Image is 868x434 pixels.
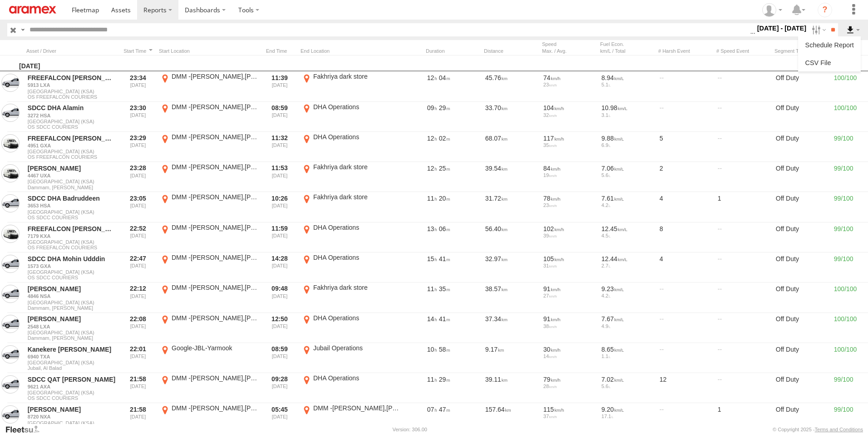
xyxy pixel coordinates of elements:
[121,133,155,161] div: Entered prior to selected date range
[543,414,595,419] div: 37
[121,283,155,312] div: Entered prior to selected date range
[484,163,538,191] div: 39.54
[5,425,47,434] a: Visit our Website
[1,104,20,122] a: View Asset in Asset Management
[301,374,400,402] label: Click to View Event Location
[543,134,595,142] div: 117
[28,172,116,179] a: 4467 UXA
[602,202,653,208] div: 4.2
[28,395,116,401] span: Filter Results to this Group
[301,253,400,282] label: Click to View Event Location
[28,353,116,360] a: 6940 TXA
[28,74,116,82] a: FREEFALCON [PERSON_NAME]
[658,253,713,282] div: 4
[28,149,116,154] span: [GEOGRAPHIC_DATA] (KSA)
[602,134,653,142] div: 9.88
[602,345,653,353] div: 8.65
[28,119,116,124] span: [GEOGRAPHIC_DATA] (KSA)
[28,360,116,365] span: [GEOGRAPHIC_DATA] (KSA)
[159,223,259,252] label: Click to View Event Location
[439,315,450,323] span: 41
[439,74,450,81] span: 04
[484,72,538,101] div: 45.76
[301,72,400,101] label: Click to View Event Location
[716,193,771,221] div: 1
[28,215,116,220] span: Filter Results to this Group
[774,163,829,191] div: Off Duty
[439,255,450,262] span: 41
[159,72,259,101] label: Click to View Event Location
[602,414,653,419] div: 17.1
[172,283,257,292] div: DMM -[PERSON_NAME],[PERSON_NAME],Nawras -P# 68
[602,82,653,87] div: 5.1
[602,255,653,263] div: 12.44
[427,165,437,172] span: 12
[543,285,595,293] div: 91
[774,72,829,101] div: Off Duty
[602,375,653,384] div: 7.02
[602,112,653,118] div: 3.1
[172,253,257,262] div: DMM -[PERSON_NAME],[PERSON_NAME],Nawras -P# 68
[262,193,297,221] div: Exited after selected date range
[28,269,116,275] span: [GEOGRAPHIC_DATA] (KSA)
[301,344,400,372] label: Click to View Event Location
[773,427,863,432] div: © Copyright 2025 -
[19,23,26,36] label: Search Query
[427,195,437,202] span: 11
[313,314,399,322] div: DHA Operations
[602,293,653,298] div: 4.2
[1,74,20,92] a: View Asset in Asset Management
[313,103,399,111] div: DHA Operations
[774,193,829,221] div: Off Duty
[602,233,653,238] div: 4.5
[9,6,56,14] img: aramex-logo.svg
[28,263,116,269] a: 1573 GXA
[427,376,437,383] span: 11
[28,179,116,184] span: [GEOGRAPHIC_DATA] (KSA)
[28,164,116,172] a: [PERSON_NAME]
[484,374,538,402] div: 39.11
[28,305,116,311] span: Filter Results to this Group
[28,365,116,371] span: Filter Results to this Group
[543,82,595,87] div: 23
[439,135,450,142] span: 02
[301,314,400,342] label: Click to View Event Location
[543,202,595,208] div: 23
[755,23,809,33] label: [DATE] - [DATE]
[172,163,257,171] div: DMM -[PERSON_NAME],[PERSON_NAME],Nawras -P# 68
[602,104,653,112] div: 10.98
[313,344,399,352] div: Jubail Operations
[439,285,450,293] span: 35
[1,285,20,303] a: View Asset in Asset Management
[313,404,399,412] div: DMM -[PERSON_NAME],[PERSON_NAME],Nawras -P# 68
[313,223,399,232] div: DHA Operations
[313,72,399,81] div: Fakhriya dark store
[301,404,400,432] label: Click to View Event Location
[602,315,653,323] div: 7.67
[393,427,427,432] div: Version: 306.00
[543,255,595,263] div: 105
[543,345,595,353] div: 30
[301,103,400,131] label: Click to View Event Location
[658,223,713,252] div: 8
[484,48,538,54] div: Click to Sort
[28,335,116,341] span: Filter Results to this Group
[543,323,595,329] div: 38
[313,253,399,262] div: DHA Operations
[262,133,297,161] div: Exited after selected date range
[1,405,20,424] a: View Asset in Asset Management
[121,223,155,252] div: Entered prior to selected date range
[484,314,538,342] div: 37.34
[543,112,595,118] div: 32
[543,164,595,172] div: 84
[172,193,257,201] div: DMM -[PERSON_NAME],[PERSON_NAME],Nawras -P# 68
[815,427,863,432] a: Terms and Conditions
[484,103,538,131] div: 33.70
[172,314,257,322] div: DMM -[PERSON_NAME],[PERSON_NAME],Nawras -P# 68
[28,202,116,209] a: 3653 HSA
[262,253,297,282] div: Exited after selected date range
[172,133,257,141] div: DMM -[PERSON_NAME],[PERSON_NAME],Nawras -P# 68
[28,209,116,215] span: [GEOGRAPHIC_DATA] (KSA)
[28,124,116,130] span: Filter Results to this Group
[427,255,437,262] span: 15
